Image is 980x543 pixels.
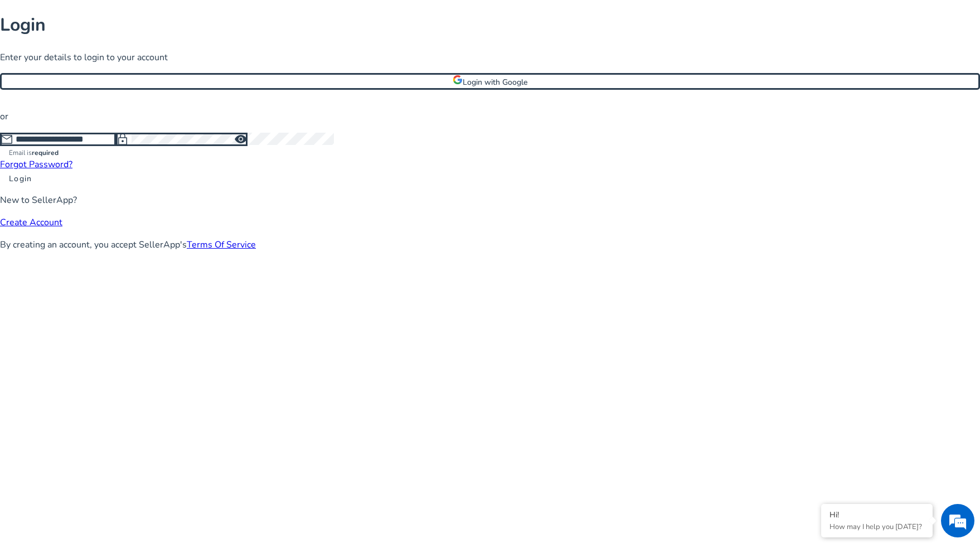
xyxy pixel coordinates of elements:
[9,146,107,158] mat-error: Email is
[116,133,129,146] span: lock
[463,77,527,88] span: Login with Google
[829,510,924,520] div: Hi!
[829,522,924,532] p: How may I help you today?
[234,133,248,146] span: visibility
[9,173,32,185] span: Login
[32,148,59,157] strong: required
[453,75,463,85] img: google-logo.svg
[187,239,256,251] a: Terms Of Service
